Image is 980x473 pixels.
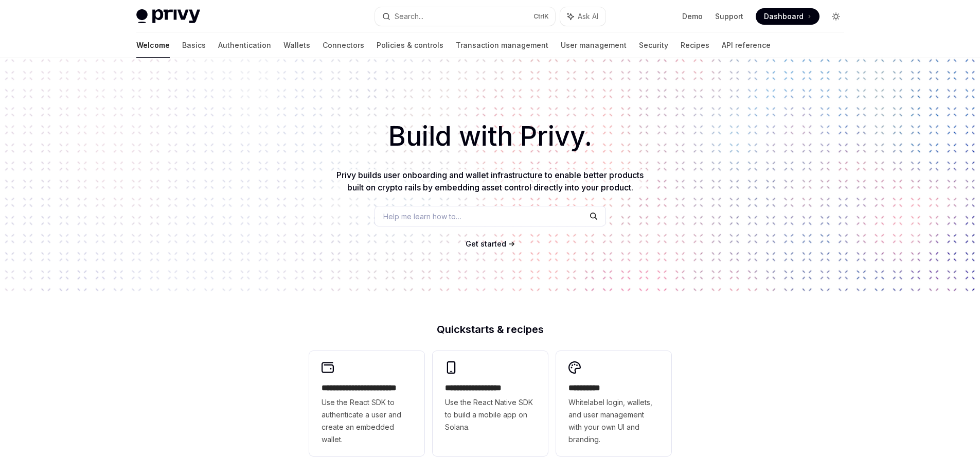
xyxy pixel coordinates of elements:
h1: Build with Privy. [16,116,964,156]
img: light logo [136,9,200,24]
a: Security [639,33,668,58]
h2: Quickstarts & recipes [309,324,671,335]
a: Get started [466,239,506,249]
a: Policies & controls [377,33,443,58]
span: Ask AI [578,11,598,22]
a: Dashboard [756,8,819,25]
a: Support [715,11,743,22]
a: Welcome [136,33,170,58]
button: Ask AI [560,7,605,26]
a: Recipes [681,33,709,58]
div: Search... [395,10,423,23]
span: Help me learn how to… [383,211,461,222]
span: Use the React Native SDK to build a mobile app on Solana. [445,396,536,433]
a: Authentication [218,33,271,58]
a: **** *****Whitelabel login, wallets, and user management with your own UI and branding. [556,351,671,456]
a: Demo [682,11,703,22]
a: API reference [722,33,771,58]
button: Search...CtrlK [375,7,555,26]
span: Whitelabel login, wallets, and user management with your own UI and branding. [568,396,659,446]
a: Transaction management [456,33,548,58]
a: User management [561,33,627,58]
span: Privy builds user onboarding and wallet infrastructure to enable better products built on crypto ... [336,170,644,192]
a: Wallets [283,33,310,58]
span: Ctrl K [533,12,549,21]
button: Toggle dark mode [828,8,844,25]
a: Basics [182,33,206,58]
span: Dashboard [764,11,804,22]
a: Connectors [323,33,364,58]
span: Use the React SDK to authenticate a user and create an embedded wallet. [322,396,412,446]
a: **** **** **** ***Use the React Native SDK to build a mobile app on Solana. [433,351,548,456]
span: Get started [466,239,506,248]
